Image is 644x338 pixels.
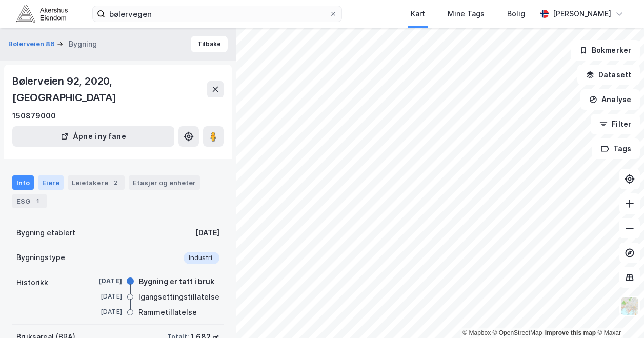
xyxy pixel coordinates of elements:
[507,8,525,20] div: Bolig
[12,175,34,190] div: Info
[191,36,228,52] button: Tilbake
[8,39,57,49] button: Bølerveien 86
[12,194,47,208] div: ESG
[545,329,596,336] a: Improve this map
[16,251,65,264] div: Bygningstype
[591,114,640,134] button: Filter
[593,289,644,338] iframe: Chat Widget
[12,126,174,147] button: Åpne i ny fane
[553,8,611,20] div: [PERSON_NAME]
[105,6,329,22] input: Søk på adresse, matrikkel, gårdeiere, leietakere eller personer
[195,227,219,239] div: [DATE]
[16,276,48,289] div: Historikk
[493,329,542,336] a: OpenStreetMap
[38,175,64,190] div: Eiere
[448,8,485,20] div: Mine Tags
[138,291,219,303] div: Igangsettingstillatelse
[139,275,214,288] div: Bygning er tatt i bruk
[411,8,425,20] div: Kart
[138,306,197,319] div: Rammetillatelse
[571,40,640,61] button: Bokmerker
[133,178,196,187] div: Etasjer og enheter
[593,289,644,338] div: Kontrollprogram for chat
[69,38,97,50] div: Bygning
[81,307,122,316] div: [DATE]
[580,89,640,110] button: Analyse
[462,329,491,336] a: Mapbox
[81,276,122,286] div: [DATE]
[592,138,640,159] button: Tags
[16,227,75,239] div: Bygning etablert
[12,110,56,122] div: 150879000
[577,65,640,85] button: Datasett
[32,196,43,206] div: 1
[16,5,68,23] img: akershus-eiendom-logo.9091f326c980b4bce74ccdd9f866810c.svg
[68,175,125,190] div: Leietakere
[81,292,122,301] div: [DATE]
[12,73,207,106] div: Bølerveien 92, 2020, [GEOGRAPHIC_DATA]
[110,177,120,188] div: 2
